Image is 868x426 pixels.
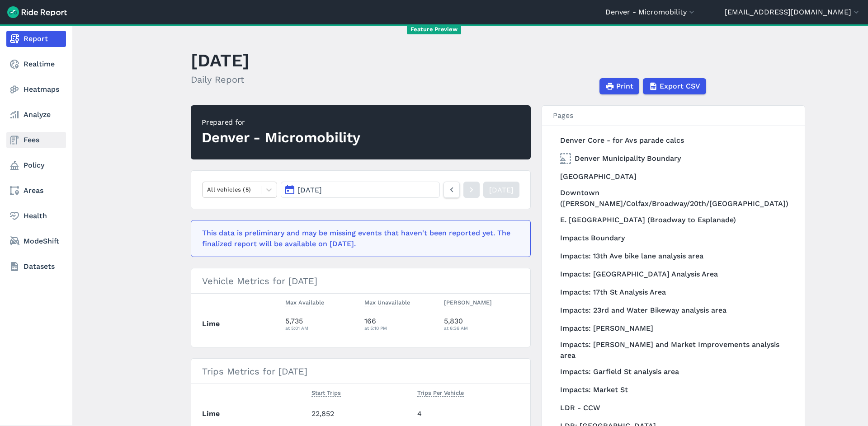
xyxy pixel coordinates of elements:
h3: Vehicle Metrics for [DATE] [191,268,530,294]
h1: [DATE] [191,48,250,73]
div: 5,830 [444,316,520,332]
h3: Pages [542,106,805,126]
a: Impacts: Market St [555,381,794,399]
th: Lime [202,311,282,336]
button: [DATE] [281,182,440,198]
a: Policy [6,157,66,173]
span: [PERSON_NAME] [444,297,492,306]
a: Impacts: 17th St Analysis Area [555,283,794,301]
div: Denver - Micromobility [202,128,360,148]
span: Print [616,81,633,92]
a: Heatmaps [6,81,66,98]
h3: Trips Metrics for [DATE] [191,359,530,384]
h2: Daily Report [191,73,250,86]
a: Impacts Boundary [555,229,794,247]
a: Impacts: [PERSON_NAME] and Market Improvements analysis area [555,337,794,363]
a: Health [6,208,66,224]
div: Prepared for [202,117,360,128]
a: LDR - CCW [555,399,794,417]
button: Start Trips [311,388,341,398]
a: Downtown ([PERSON_NAME]/Colfax/Broadway/20th/[GEOGRAPHIC_DATA]) [555,186,794,211]
div: 166 [364,316,437,332]
span: Max Unavailable [364,297,410,306]
button: Trips Per Vehicle [417,388,464,398]
a: Report [6,31,66,47]
a: Fees [6,132,66,148]
a: Analyze [6,107,66,123]
a: Denver Municipality Boundary [555,150,794,168]
a: [GEOGRAPHIC_DATA] [555,168,794,186]
a: Areas [6,183,66,199]
a: Datasets [6,258,66,275]
button: Max Available [285,297,324,308]
a: E. [GEOGRAPHIC_DATA] (Broadway to Esplanade) [555,211,794,229]
div: at 6:36 AM [444,324,520,332]
a: [DATE] [483,182,519,198]
span: Max Available [285,297,324,306]
a: Impacts: 13th Ave bike lane analysis area [555,247,794,265]
a: Impacts: Garfield St analysis area [555,363,794,381]
a: Impacts: 23rd and Water Bikeway analysis area [555,301,794,319]
div: 5,735 [285,316,358,332]
button: [EMAIL_ADDRESS][DOMAIN_NAME] [725,7,861,18]
a: Impacts: [PERSON_NAME] [555,319,794,337]
button: Print [599,78,639,94]
a: Impacts: [GEOGRAPHIC_DATA] Analysis Area [555,265,794,283]
span: Export CSV [660,81,700,92]
button: [PERSON_NAME] [444,297,492,308]
img: Ride Report [7,6,67,18]
div: at 5:01 AM [285,324,358,332]
span: Start Trips [311,388,341,397]
span: Feature Preview [407,25,461,34]
span: Trips Per Vehicle [417,388,464,397]
button: Max Unavailable [364,297,410,308]
button: Export CSV [643,78,706,94]
span: [DATE] [297,186,322,194]
div: This data is preliminary and may be missing events that haven't been reported yet. The finalized ... [202,228,514,249]
a: Denver Core - for Avs parade calcs [555,131,794,150]
a: ModeShift [6,233,66,249]
button: Denver - Micromobility [605,7,696,18]
div: at 5:10 PM [364,324,437,332]
a: Realtime [6,56,66,72]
